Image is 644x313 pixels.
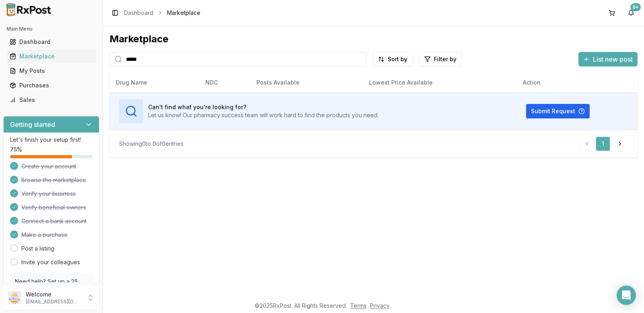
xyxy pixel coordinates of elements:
a: Sales [6,93,96,107]
span: Sort by [388,55,407,63]
a: Post a listing [21,245,54,253]
div: Marketplace [109,33,638,46]
th: Drug Name [109,73,199,92]
th: NDC [199,73,250,92]
p: Welcome [26,290,82,298]
button: List new post [578,52,638,66]
a: List new post [578,56,638,64]
div: Purchases [10,81,93,89]
div: Marketplace [10,52,93,60]
span: Filter by [434,55,456,63]
img: RxPost Logo [3,3,55,16]
span: Make a purchase [21,231,68,239]
span: Marketplace [167,9,200,17]
button: My Posts [3,64,99,77]
a: Purchases [6,78,96,93]
h3: Can't find what you're looking for? [148,103,379,111]
nav: breadcrumb [124,9,200,17]
a: Go to next page [612,137,628,151]
span: Create your account [21,162,76,170]
div: Sales [10,96,93,104]
span: List new post [593,54,633,64]
th: Action [516,73,638,92]
img: User avatar [8,291,21,304]
button: Purchases [3,79,99,92]
p: Let us know! Our pharmacy success team will work hard to find the products you need. [148,111,379,119]
button: 9+ [625,6,638,19]
h2: Main Menu [6,26,96,32]
a: Marketplace [6,49,96,64]
div: Open Intercom Messenger [617,286,636,305]
nav: pagination [580,137,628,151]
p: Let's finish your setup first! [10,136,93,144]
a: Invite your colleagues [21,258,80,266]
span: Connect a bank account [21,217,87,225]
button: Submit Request [526,104,590,118]
span: Browse the marketplace [21,176,86,184]
span: Verify your business [21,190,76,198]
a: Terms [350,302,367,309]
a: 1 [596,137,610,151]
th: Posts Available [250,73,363,92]
span: 75 % [10,145,22,153]
span: Verify beneficial owners [21,203,86,211]
button: Filter by [419,52,462,66]
button: Dashboard [3,35,99,48]
button: Sales [3,93,99,106]
button: Marketplace [3,50,99,63]
div: Dashboard [10,38,93,46]
div: My Posts [10,67,93,75]
a: My Posts [6,64,96,78]
a: Privacy [370,302,390,309]
button: Sort by [373,52,413,66]
a: Dashboard [6,35,96,49]
p: [EMAIL_ADDRESS][DOMAIN_NAME] [26,298,82,305]
th: Lowest Price Available [363,73,517,92]
div: 9+ [630,3,641,11]
div: Showing 0 to 0 of 0 entries [119,140,184,148]
a: Dashboard [124,9,153,17]
h3: Getting started [10,120,55,129]
p: Need help? Set up a 25 minute call with our team to set up. [15,278,88,302]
